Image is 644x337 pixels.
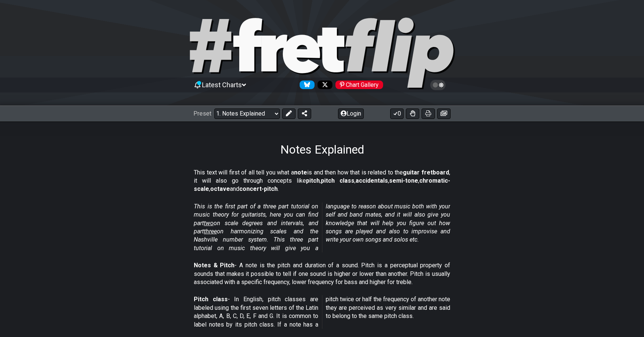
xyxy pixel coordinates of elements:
button: Print [422,108,435,119]
button: 0 [390,108,404,119]
strong: pitch class [321,177,354,184]
span: three [204,228,217,235]
strong: Pitch class [194,296,228,303]
div: Chart Gallery [335,81,383,89]
p: - A note is the pitch and duration of a sound. Pitch is a perceptual property of sounds that make... [194,261,450,286]
span: two [204,220,214,227]
span: Latest Charts [202,81,242,89]
em: This is the first part of a three part tutorial on music theory for guitarists, here you can find... [194,203,450,252]
button: Login [338,108,364,119]
button: Share Preset [298,108,311,119]
strong: octave [210,185,230,192]
strong: semi-tone [389,177,418,184]
button: Edit Preset [282,108,296,119]
select: Preset [214,108,280,119]
strong: concert-pitch [239,185,278,192]
a: Follow #fretflip at Bluesky [297,81,315,89]
strong: accidentals [356,177,388,184]
p: - In English, pitch classes are labeled using the first seven letters of the Latin alphabet, A, B... [194,295,450,329]
button: Create image [437,108,451,119]
span: Preset [193,110,211,117]
a: Follow #fretflip at X [315,81,332,89]
strong: guitar fretboard [403,169,449,176]
strong: pitch [306,177,320,184]
a: #fretflip at Pinterest [332,81,383,89]
h1: Notes Explained [280,142,364,157]
button: Toggle Dexterity for all fretkits [406,108,419,119]
p: This text will first of all tell you what a is and then how that is related to the , it will also... [194,168,450,193]
strong: note [294,169,307,176]
strong: Notes & Pitch [194,262,234,269]
span: Toggle light / dark theme [434,82,442,88]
